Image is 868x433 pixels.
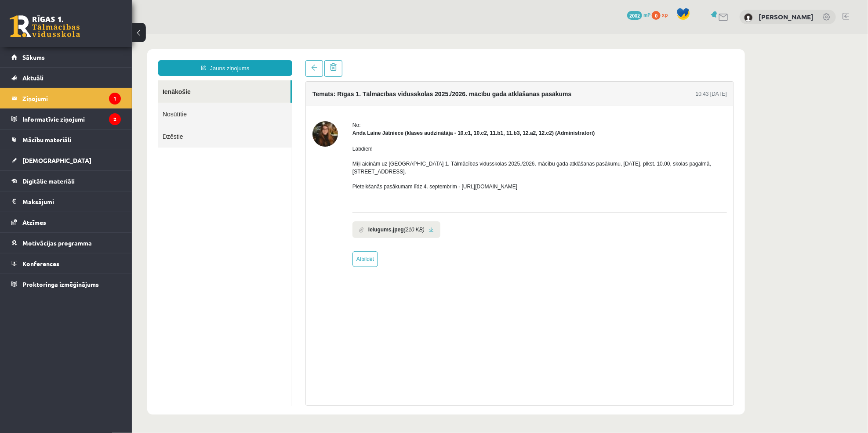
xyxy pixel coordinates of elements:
a: [PERSON_NAME] [759,12,814,21]
legend: Ziņojumi [22,88,121,108]
span: xp [662,11,668,18]
span: Proktoringa izmēģinājums [22,280,99,288]
a: Atzīmes [11,212,121,232]
span: 2002 [627,11,642,20]
span: Atzīmes [22,218,46,226]
a: Rīgas 1. Tālmācības vidusskola [10,15,80,37]
span: Digitālie materiāli [22,177,75,185]
a: Informatīvie ziņojumi2 [11,109,121,129]
a: Konferences [11,253,121,274]
i: 1 [109,93,121,105]
a: Maksājumi [11,191,121,212]
span: Konferences [22,260,59,267]
a: Motivācijas programma [11,233,121,253]
a: 0 xp [652,11,672,18]
span: 0 [652,11,661,20]
a: Ziņojumi1 [11,88,121,108]
a: Digitālie materiāli [11,171,121,191]
a: Proktoringa izmēģinājums [11,274,121,294]
a: Ienākošie [26,47,159,69]
a: Aktuāli [11,68,121,88]
a: Nosūtītie [26,69,160,91]
a: [DEMOGRAPHIC_DATA] [11,150,121,170]
a: Atbildēt [221,217,246,233]
strong: Anda Laine Jātniece (klases audzinātāja - 10.c1, 10.c2, 11.b1, 11.b3, 12.a2, 12.c2) (Administratori) [221,96,463,102]
p: Pieteikšanās pasākumam līdz 4. septembrim - [URL][DOMAIN_NAME] [221,149,595,157]
div: No: [221,87,595,95]
span: [DEMOGRAPHIC_DATA] [22,156,91,164]
a: Jauns ziņojums [26,26,160,42]
legend: Maksājumi [22,191,121,212]
p: Mīļi aicinām uz [GEOGRAPHIC_DATA] 1. Tālmācības vidusskolas 2025./2026. mācību gada atklāšanas pa... [221,126,595,142]
span: mP [643,11,650,18]
legend: Informatīvie ziņojumi [22,109,121,129]
a: 2002 mP [627,11,650,18]
a: Dzēstie [26,91,160,114]
h4: Temats: Rīgas 1. Tālmācības vidusskolas 2025./2026. mācību gada atklāšanas pasākums [181,57,440,64]
i: (210 KB) [272,192,293,200]
div: 10:43 [DATE] [564,56,595,64]
span: Sākums [22,53,45,61]
span: Motivācijas programma [22,239,92,247]
img: Anda Laine Jātniece (klases audzinātāja - 10.c1, 10.c2, 11.b1, 11.b3, 12.a2, 12.c2) [181,87,206,113]
i: 2 [109,113,121,125]
b: Ielugums.jpeg [236,192,272,200]
a: Mācību materiāli [11,130,121,150]
a: Sākums [11,47,121,67]
span: Mācību materiāli [22,136,71,144]
span: Aktuāli [22,74,44,82]
img: Anne Marī Hartika [744,13,753,22]
p: Labdien! [221,111,595,119]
